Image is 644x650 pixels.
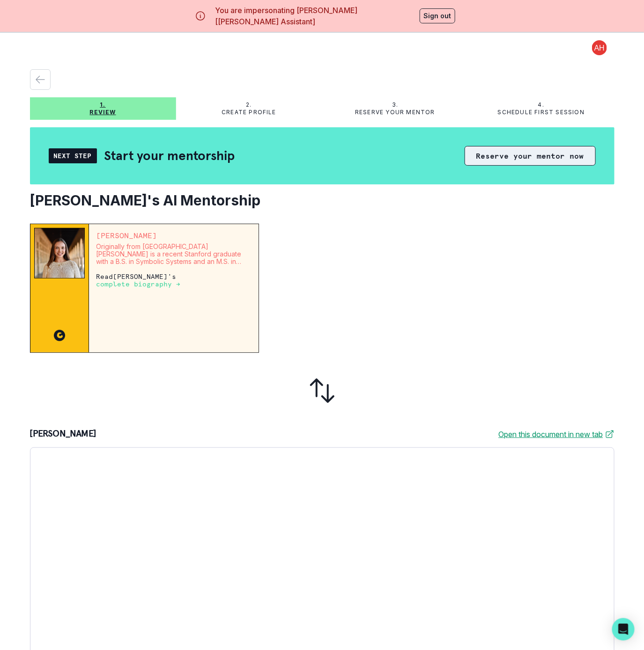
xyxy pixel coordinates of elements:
p: complete biography → [96,280,181,288]
div: Next Step [49,148,97,163]
p: [PERSON_NAME] [96,232,252,239]
p: Reserve your mentor [355,109,435,116]
h2: [PERSON_NAME]'s AI Mentorship [30,192,614,209]
p: 4. [538,101,544,109]
p: You are impersonating [PERSON_NAME] [[PERSON_NAME] Assistant] [215,5,416,27]
button: Sign out [420,8,455,23]
p: Originally from [GEOGRAPHIC_DATA][PERSON_NAME] is a recent Stanford graduate with a B.S. in Symbo... [96,243,252,265]
button: profile picture [585,40,614,55]
p: Create profile [222,109,276,116]
p: Read [PERSON_NAME] 's [96,273,252,288]
p: 1. [100,101,105,109]
p: 2. [246,101,252,109]
p: Review [89,109,116,116]
a: complete biography → [96,280,181,288]
h2: Start your mentorship [104,147,235,164]
p: Schedule first session [498,109,585,116]
img: Mentor Image [34,228,85,278]
p: [PERSON_NAME] [30,429,96,440]
p: 3. [392,101,398,109]
div: Open Intercom Messenger [612,618,635,641]
button: Reserve your mentor now [465,146,596,166]
a: Open this document in new tab [499,429,614,440]
img: CC image [54,330,65,341]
